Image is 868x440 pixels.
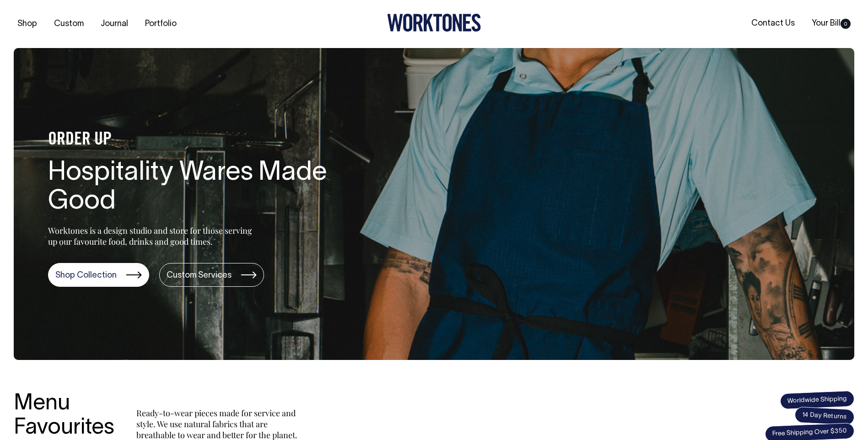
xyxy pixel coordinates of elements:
[159,263,264,287] a: Custom Services
[14,16,41,32] a: Shop
[748,16,798,31] a: Contact Us
[48,225,256,247] p: Worktones is a design studio and store for those serving up our favourite food, drinks and good t...
[50,16,87,32] a: Custom
[794,407,855,426] span: 14 Day Returns
[48,130,341,150] h4: ORDER UP
[841,19,851,29] span: 0
[808,16,854,31] a: Your Bill0
[141,16,180,32] a: Portfolio
[48,263,149,287] a: Shop Collection
[97,16,132,32] a: Journal
[780,390,854,409] span: Worldwide Shipping
[48,159,341,217] h1: Hospitality Wares Made Good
